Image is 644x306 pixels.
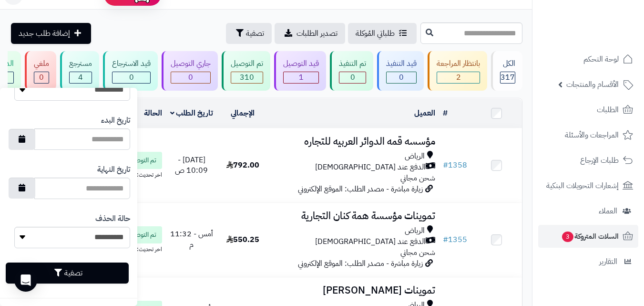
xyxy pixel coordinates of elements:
span: إضافة طلب جديد [19,28,70,39]
div: تم التوصيل [231,58,263,69]
span: # [443,234,448,245]
a: ملغي 0 [23,51,58,91]
span: 1 [299,72,304,83]
span: # [443,159,448,171]
div: ملغي [34,58,49,69]
span: شحن مجاني [400,247,435,258]
a: قيد التنفيذ 0 [375,51,426,91]
div: 2 [437,72,480,83]
span: الدفع عند [DEMOGRAPHIC_DATA] [315,162,426,173]
a: تصدير الطلبات [275,23,345,44]
div: 0 [34,72,49,83]
a: إشعارات التحويلات البنكية [538,174,638,197]
h3: تموينات مؤسسة همة كنان التجارية [272,211,435,222]
div: قيد الاسترجاع [112,58,151,69]
div: جاري التوصيل [171,58,211,69]
span: تصفية [246,28,264,39]
a: طلبات الإرجاع [538,149,638,172]
label: تاريخ النهاية [97,164,130,175]
div: Open Intercom Messenger [14,269,37,292]
span: الدفع عند [DEMOGRAPHIC_DATA] [315,236,426,247]
a: تم التوصيل 310 [220,51,272,91]
h3: تموينات [PERSON_NAME] [272,285,435,296]
span: زيارة مباشرة - مصدر الطلب: الموقع الإلكتروني [298,258,423,269]
a: مسترجع 4 [58,51,101,91]
a: الطلبات [538,98,638,121]
span: زيارة مباشرة - مصدر الطلب: الموقع الإلكتروني [298,183,423,195]
div: تم التنفيذ [339,58,366,69]
span: الرياض [405,225,425,236]
span: طلباتي المُوكلة [356,28,395,39]
span: 0 [350,72,355,83]
span: تم التوصيل [128,156,156,165]
span: 0 [39,72,44,83]
span: [DATE] - 10:09 ص [175,154,208,177]
span: الرياض [405,151,425,162]
a: لوحة التحكم [538,48,638,71]
a: جاري التوصيل 0 [160,51,220,91]
a: الكل317 [489,51,524,91]
a: العملاء [538,200,638,222]
a: قيد الاسترجاع 0 [101,51,160,91]
span: 4 [78,72,83,83]
span: إشعارات التحويلات البنكية [546,179,619,192]
button: تصفية [226,23,272,44]
a: بانتظار المراجعة 2 [426,51,489,91]
span: السلات المتروكة [561,230,619,243]
div: قيد التنفيذ [386,58,417,69]
div: 0 [112,72,150,83]
a: طلباتي المُوكلة [348,23,417,44]
div: 0 [339,72,366,83]
span: 550.25 [226,234,259,245]
a: #1358 [443,159,467,171]
div: 310 [231,72,263,83]
a: السلات المتروكة3 [538,225,638,248]
a: تاريخ الطلب [170,107,214,119]
span: الأقسام والمنتجات [566,78,619,91]
div: 1 [284,72,318,83]
div: مسترجع [69,58,92,69]
span: 317 [501,72,515,83]
button: تصفية [6,263,129,284]
span: 0 [188,72,193,83]
a: الحالة [144,107,162,119]
span: 310 [240,72,254,83]
span: تم التوصيل [128,230,156,240]
span: 792.00 [226,159,259,171]
a: المراجعات والأسئلة [538,124,638,147]
div: الكل [500,58,515,69]
span: 0 [399,72,404,83]
a: العميل [414,107,435,119]
a: الإجمالي [231,107,255,119]
a: # [443,107,448,119]
span: لوحة التحكم [583,53,619,66]
a: قيد التوصيل 1 [272,51,328,91]
a: تم التنفيذ 0 [328,51,375,91]
h3: مؤسسه قمه الدوائر العربيه للتجاره [272,136,435,147]
a: إضافة طلب جديد [11,23,91,44]
div: 0 [171,72,210,83]
span: العملاء [599,204,617,218]
span: 2 [456,72,461,83]
div: قيد التوصيل [283,58,319,69]
span: الطلبات [597,103,619,116]
span: 3 [562,232,573,242]
div: 4 [70,72,92,83]
span: طلبات الإرجاع [580,154,619,167]
a: التقارير [538,250,638,273]
span: أمس - 11:32 م [170,228,213,251]
div: بانتظار المراجعة [437,58,480,69]
span: شحن مجاني [400,172,435,184]
span: تصدير الطلبات [296,28,337,39]
label: تاريخ البدء [101,115,130,126]
a: #1355 [443,234,467,245]
span: 0 [129,72,134,83]
span: التقارير [599,255,617,268]
div: 0 [387,72,416,83]
label: حالة الحذف [95,213,130,224]
span: المراجعات والأسئلة [565,128,619,142]
img: logo-2.png [579,7,635,27]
